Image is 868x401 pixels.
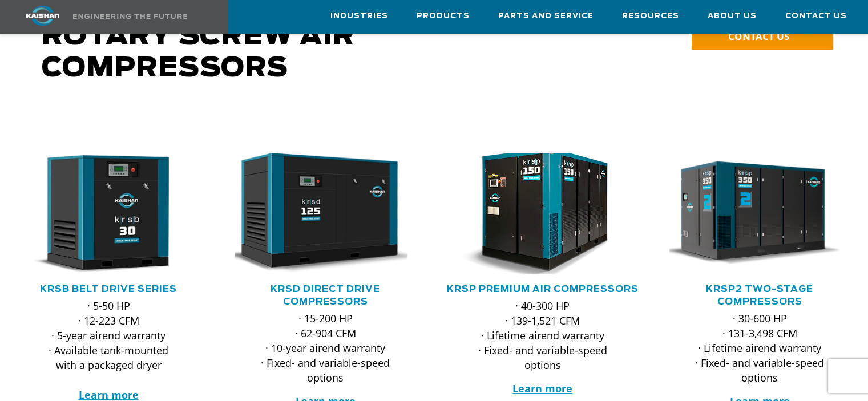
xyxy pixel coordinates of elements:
p: · 15-200 HP · 62-904 CFM · 10-year airend warranty · Fixed- and variable-speed options [258,311,393,385]
span: Industries [330,10,388,23]
a: KRSD Direct Drive Compressors [271,285,380,306]
a: Parts and Service [498,1,594,31]
img: krsp350 [661,153,842,274]
a: Industries [330,1,388,31]
p: · 30-600 HP · 131-3,498 CFM · Lifetime airend warranty · Fixed- and variable-speed options [692,311,827,385]
span: Parts and Service [498,10,594,23]
img: krsd125 [227,153,407,274]
span: Contact Us [785,10,847,23]
img: krsb30 [10,153,191,274]
div: krsp150 [453,153,633,274]
div: krsp350 [669,153,850,274]
span: About Us [708,10,757,23]
a: Contact Us [785,1,847,31]
p: · 40-300 HP · 139-1,521 CFM · Lifetime airend warranty · Fixed- and variable-speed options [475,298,610,372]
span: Resources [622,10,679,23]
div: krsd125 [235,153,415,274]
a: Products [417,1,470,31]
img: krsp150 [435,147,633,281]
a: KRSP Premium Air Compressors [447,285,639,294]
a: Learn more [512,382,572,395]
div: krsb30 [18,153,199,274]
a: KRSB Belt Drive Series [40,285,177,294]
a: CONTACT US [692,24,833,50]
span: Products [417,10,470,23]
img: Engineering the future [73,14,187,19]
a: KRSP2 Two-Stage Compressors [706,285,813,306]
span: CONTACT US [728,30,789,43]
a: Resources [622,1,679,31]
a: About Us [708,1,757,31]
